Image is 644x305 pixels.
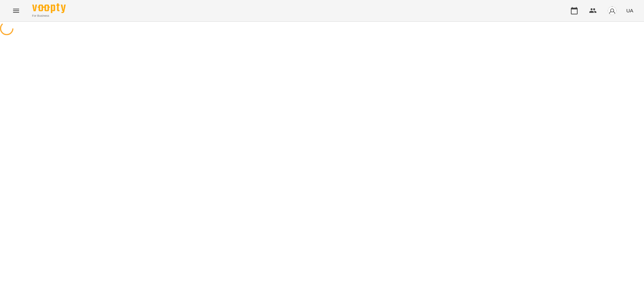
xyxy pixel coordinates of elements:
[32,3,66,13] img: Voopty Logo
[626,7,633,14] span: UA
[8,3,24,19] button: Menu
[607,6,617,15] img: avatar_s.png
[624,4,636,17] button: UA
[32,14,66,18] span: For Business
